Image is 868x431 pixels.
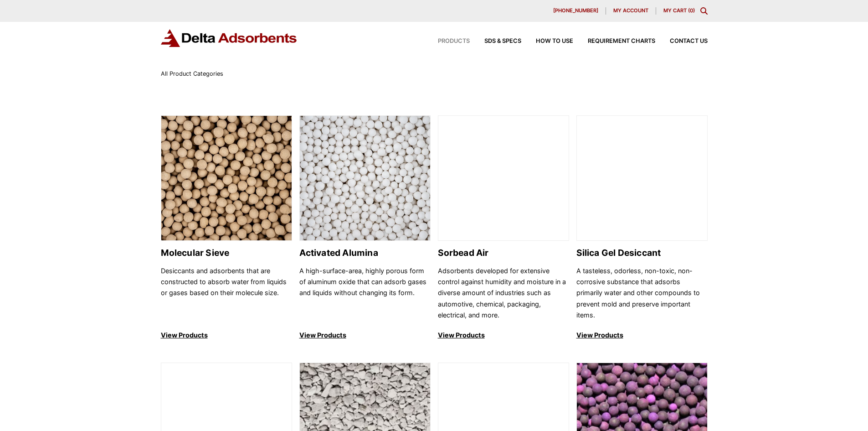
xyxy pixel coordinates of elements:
img: Activated Alumina [300,116,430,241]
h2: Silica Gel Desiccant [576,248,708,258]
p: A high-surface-area, highly porous form of aluminum oxide that can adsorb gases and liquids witho... [299,265,431,321]
p: View Products [299,330,431,341]
a: Products [423,38,470,44]
img: Delta Adsorbents [161,29,298,47]
a: How to Use [521,38,573,44]
span: Requirement Charts [588,38,655,44]
a: Sorbead Air Sorbead Air Adsorbents developed for extensive control against humidity and moisture ... [438,115,569,341]
img: Sorbead Air [438,116,569,241]
a: SDS & SPECS [470,38,521,44]
span: How to Use [536,38,573,44]
a: Silica Gel Desiccant Silica Gel Desiccant A tasteless, odorless, non-toxic, non-corrosive substan... [576,115,708,341]
a: Contact Us [655,38,708,44]
h2: Molecular Sieve [161,248,292,258]
img: Silica Gel Desiccant [577,116,707,241]
a: Molecular Sieve Molecular Sieve Desiccants and adsorbents that are constructed to absorb water fr... [161,115,292,341]
div: Toggle Modal Content [700,7,708,15]
span: All Product Categories [161,70,223,77]
span: Contact Us [670,38,708,44]
span: SDS & SPECS [484,38,521,44]
a: Requirement Charts [573,38,655,44]
span: 0 [690,7,693,14]
p: Desiccants and adsorbents that are constructed to absorb water from liquids or gases based on the... [161,265,292,321]
h2: Sorbead Air [438,248,569,258]
a: My Cart (0) [663,7,695,14]
img: Molecular Sieve [161,116,292,241]
p: View Products [161,330,292,341]
a: [PHONE_NUMBER] [546,7,606,15]
p: View Products [438,330,569,341]
p: A tasteless, odorless, non-toxic, non-corrosive substance that adsorbs primarily water and other ... [576,265,708,321]
h2: Activated Alumina [299,248,431,258]
p: View Products [576,330,708,341]
span: [PHONE_NUMBER] [553,8,598,13]
span: Products [438,38,470,44]
p: Adsorbents developed for extensive control against humidity and moisture in a diverse amount of i... [438,265,569,321]
a: My account [606,7,656,15]
span: My account [613,8,648,13]
a: Activated Alumina Activated Alumina A high-surface-area, highly porous form of aluminum oxide tha... [299,115,431,341]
